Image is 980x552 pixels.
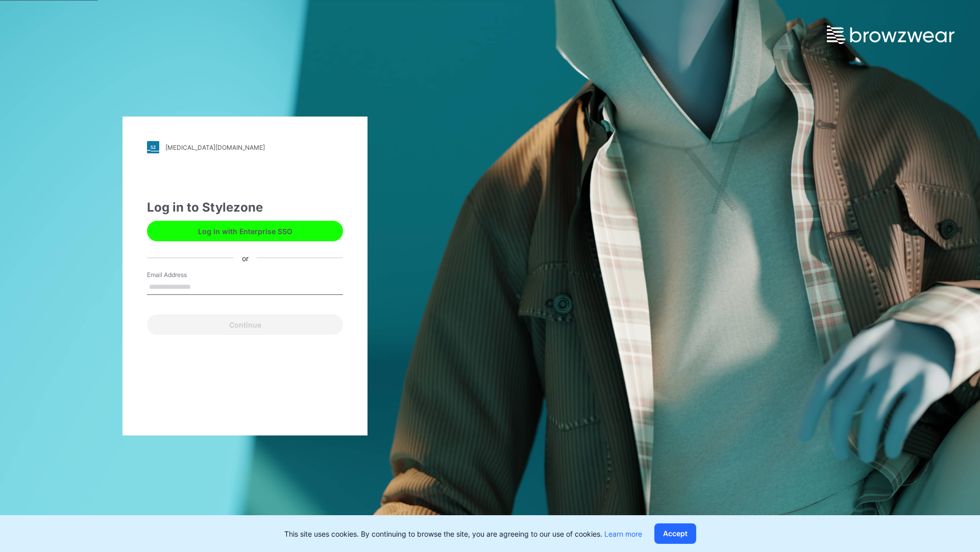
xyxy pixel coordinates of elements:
[284,528,642,539] p: This site uses cookies. By continuing to browse the site, you are agreeing to our use of cookies.
[147,198,343,217] div: Log in to Stylezone
[234,252,257,263] div: or
[604,530,642,538] a: Learn more
[165,144,265,151] div: [MEDICAL_DATA][DOMAIN_NAME]
[654,523,696,544] button: Accept
[147,221,343,241] button: Log in with Enterprise SSO
[147,141,343,153] a: [MEDICAL_DATA][DOMAIN_NAME]
[147,141,159,153] img: stylezone-logo.562084cfcfab977791bfbf7441f1a819.svg
[147,270,218,280] label: Email Address
[827,26,954,44] img: browzwear-logo.e42bd6dac1945053ebaf764b6aa21510.svg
